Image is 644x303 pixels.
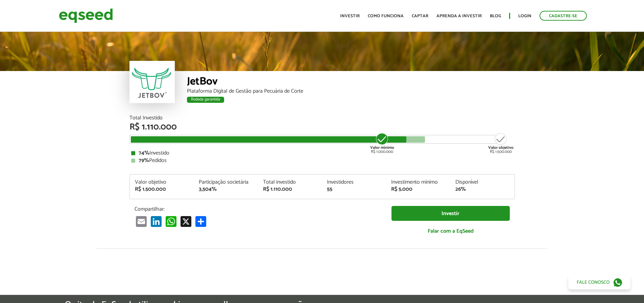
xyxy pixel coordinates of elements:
[199,187,253,192] div: 3,504%
[436,14,482,18] a: Aprenda a investir
[139,156,149,165] strong: 79%
[455,187,509,192] div: 26%
[368,14,404,18] a: Como funciona
[340,14,360,18] a: Investir
[490,14,501,18] a: Blog
[187,97,224,103] div: Rodada garantida
[59,7,113,25] img: EqSeed
[129,115,515,121] div: Total Investido
[391,224,510,238] a: Falar com a EqSeed
[263,187,317,192] div: R$ 1.110.000
[540,11,587,21] a: Cadastre-se
[135,180,189,185] div: Valor objetivo
[131,158,513,163] div: Pedidos
[179,216,193,227] a: X
[327,180,381,185] div: Investidores
[488,144,514,151] strong: Valor objetivo
[131,150,513,156] div: Investido
[488,132,514,154] div: R$ 1.500.000
[263,180,317,185] div: Total investido
[187,76,515,89] div: JetBov
[194,216,208,227] a: Share
[391,180,445,185] div: Investimento mínimo
[139,148,149,158] strong: 74%
[129,123,515,132] div: R$ 1.110.000
[135,216,148,227] a: Email
[412,14,428,18] a: Captar
[149,216,163,227] a: LinkedIn
[370,144,394,151] strong: Valor mínimo
[455,180,509,185] div: Disponível
[518,14,531,18] a: Login
[391,187,445,192] div: R$ 5.000
[187,89,515,94] div: Plataforma Digital de Gestão para Pecuária de Corte
[135,187,189,192] div: R$ 1.500.000
[327,187,381,192] div: 55
[164,216,178,227] a: WhatsApp
[391,206,510,221] a: Investir
[568,275,630,289] a: Fale conosco
[369,132,395,154] div: R$ 1.000.000
[135,206,381,212] p: Compartilhar:
[199,180,253,185] div: Participação societária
